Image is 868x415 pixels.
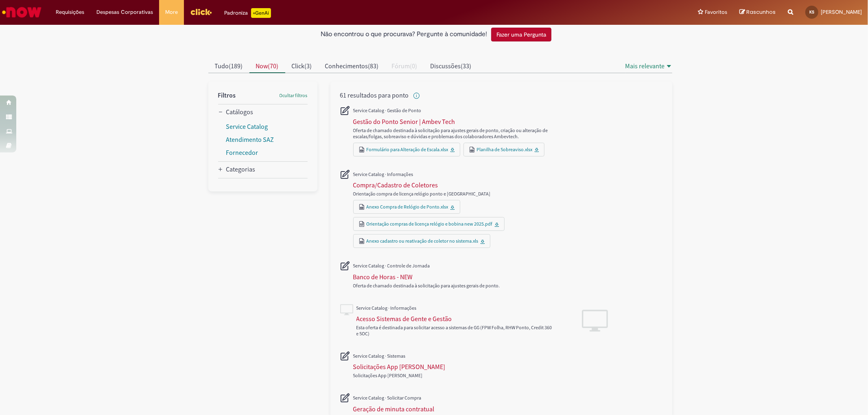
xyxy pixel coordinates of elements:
[821,9,862,15] span: [PERSON_NAME]
[491,28,551,41] button: Fazer uma Pergunta
[1,4,43,20] img: ServiceNow
[165,8,178,16] span: More
[746,8,776,16] span: Rascunhos
[809,9,814,15] span: KS
[251,8,271,18] p: +GenAi
[705,8,727,16] span: Favoritos
[96,8,153,16] span: Despesas Corporativas
[56,8,84,16] span: Requisições
[739,9,776,16] a: Rascunhos
[321,31,487,38] h2: Não encontrou o que procurava? Pergunte à comunidade!
[190,6,212,18] img: click_logo_yellow_360x200.png
[224,8,271,18] div: Padroniza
